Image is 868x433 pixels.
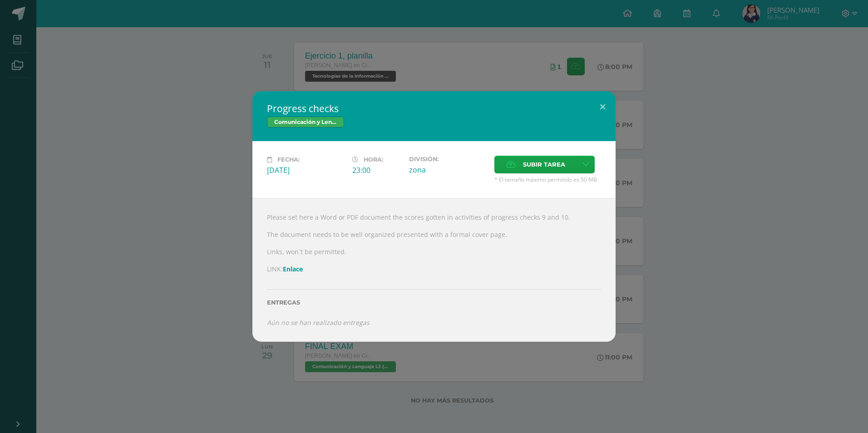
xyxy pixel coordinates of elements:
[494,176,601,183] span: * El tamaño máximo permitido es 50 MB
[409,165,487,175] div: zona
[523,156,565,173] span: Subir tarea
[267,117,344,128] span: Comunicación y Lenguaje L3 (Inglés) 5
[267,165,345,175] div: [DATE]
[267,102,601,115] h2: Progress checks
[267,318,370,327] i: Aún no se han realizado entregas
[590,91,616,122] button: Close (Esc)
[283,265,303,273] a: Enlace
[252,198,616,341] div: Please set here a Word or PDF document the scores gotten in activities of progress checks 9 and 1...
[277,156,300,163] span: Fecha:
[364,156,383,163] span: Hora:
[409,156,487,162] label: División:
[352,165,402,175] div: 23:00
[267,299,601,306] label: Entregas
